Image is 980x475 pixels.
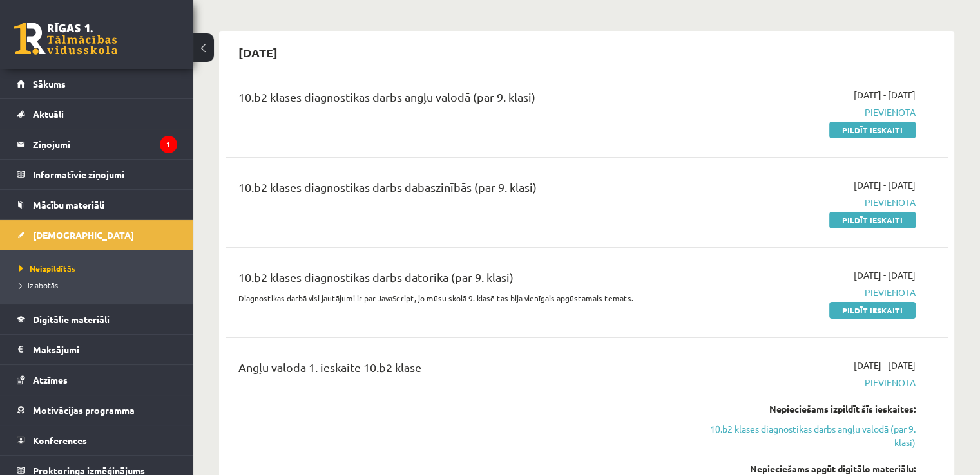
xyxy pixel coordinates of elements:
a: Informatīvie ziņojumi [17,160,177,189]
a: Pildīt ieskaiti [829,212,916,228]
a: Maksājumi [17,335,177,364]
a: Atzīmes [17,365,177,395]
a: 10.b2 klases diagnostikas darbs angļu valodā (par 9. klasi) [703,422,916,449]
a: Neizpildītās [19,263,180,274]
span: Pievienota [703,196,916,209]
span: Motivācijas programma [33,404,135,416]
legend: Informatīvie ziņojumi [33,160,177,189]
span: [DEMOGRAPHIC_DATA] [33,229,134,241]
a: Pildīt ieskaiti [829,122,916,138]
span: Neizpildītās [19,263,75,274]
a: [DEMOGRAPHIC_DATA] [17,220,177,250]
a: Digitālie materiāli [17,304,177,334]
a: Ziņojumi1 [17,129,177,159]
span: Izlabotās [19,280,58,290]
a: Pildīt ieskaiti [829,302,916,319]
span: Digitālie materiāli [33,313,110,325]
span: [DATE] - [DATE] [854,178,916,192]
a: Rīgas 1. Tālmācības vidusskola [14,23,117,55]
legend: Maksājumi [33,335,177,364]
span: Aktuāli [33,108,64,120]
span: Pievienota [703,376,916,389]
div: 10.b2 klases diagnostikas darbs datorikā (par 9. klasi) [238,268,684,292]
a: Aktuāli [17,99,177,129]
a: Sākums [17,69,177,98]
span: Pievienota [703,106,916,119]
legend: Ziņojumi [33,129,177,159]
div: 10.b2 klases diagnostikas darbs dabaszinībās (par 9. klasi) [238,178,684,202]
p: Diagnostikas darbā visi jautājumi ir par JavaScript, jo mūsu skolā 9. klasē tas bija vienīgais ap... [238,292,684,304]
span: [DATE] - [DATE] [854,88,916,102]
a: Motivācijas programma [17,395,177,425]
a: Konferences [17,425,177,455]
span: Mācību materiāli [33,199,104,210]
span: Konferences [33,434,87,446]
a: Mācību materiāli [17,190,177,219]
div: 10.b2 klases diagnostikas darbs angļu valodā (par 9. klasi) [238,88,684,112]
span: [DATE] - [DATE] [854,359,916,372]
div: Nepieciešams izpildīt šīs ieskaites: [703,402,916,416]
i: 1 [160,136,177,153]
a: Izlabotās [19,279,180,291]
span: Pievienota [703,286,916,299]
h2: [DATE] [226,37,291,68]
span: Sākums [33,78,66,89]
div: Angļu valoda 1. ieskaite 10.b2 klase [238,359,684,382]
span: [DATE] - [DATE] [854,268,916,282]
span: Atzīmes [33,374,68,386]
